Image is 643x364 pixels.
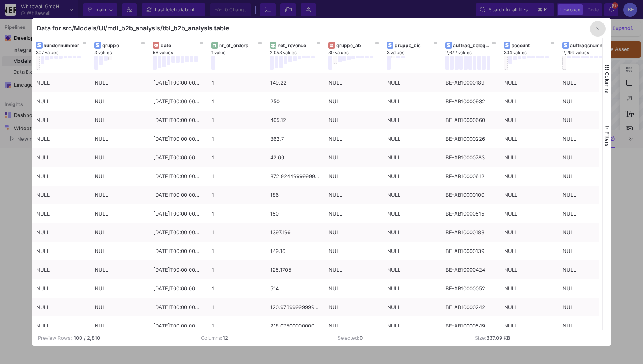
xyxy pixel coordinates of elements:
div: NULL [387,261,437,279]
div: net_revenue [278,42,316,48]
div: [DATE]T00:00:00.000Z [153,317,203,335]
div: 1 [212,148,262,167]
div: NULL [387,130,437,148]
div: 1 [212,261,262,279]
div: NULL [387,279,437,298]
div: NULL [563,111,613,129]
div: NULL [329,223,379,242]
div: kundennummer [44,42,82,48]
div: NULL [504,242,554,260]
div: 307 values [36,50,94,56]
b: 12 [223,335,228,341]
div: NULL [36,205,86,223]
div: NULL [387,298,437,316]
div: NULL [387,111,437,129]
div: [DATE]T00:00:00.000Z [153,279,203,298]
div: BE-AB10000139 [446,242,496,260]
div: NULL [95,148,145,167]
div: 2,672 values [445,50,504,56]
div: NULL [329,242,379,260]
div: NULL [36,186,86,204]
div: 150 [270,205,320,223]
td: Selected: [332,330,469,346]
div: NULL [329,167,379,186]
div: [DATE]T00:00:00.000Z [153,148,203,167]
b: 337.09 KB [486,335,510,341]
div: NULL [329,74,379,92]
b: 100 [74,334,82,342]
div: [DATE]T00:00:00.000Z [153,92,203,111]
div: [DATE]T00:00:00.000Z [153,298,203,316]
div: BE-AB10000183 [446,223,496,242]
div: NULL [329,130,379,148]
div: gruppe_ab [336,42,375,48]
div: . [549,56,551,70]
div: 3 values [387,50,445,56]
div: NULL [563,167,613,186]
div: BE-AB10000783 [446,148,496,167]
div: 58 values [153,50,211,56]
div: NULL [36,242,86,260]
div: BE-AB10000189 [446,74,496,92]
div: NULL [387,223,437,242]
div: NULL [504,279,554,298]
div: NULL [504,74,554,92]
div: BE-AB10000515 [446,205,496,223]
div: 514 [270,279,320,298]
div: BE-AB10000052 [446,279,496,298]
div: . [81,56,83,70]
div: BE-AB10000549 [446,317,496,335]
div: BE-AB10000100 [446,186,496,204]
div: 1 [212,242,262,260]
div: NULL [95,279,145,298]
div: BE-AB10000660 [446,111,496,129]
div: account [512,42,550,48]
div: NULL [95,298,145,316]
div: Data for src/Models/UI/mdl_b2b_analysis/tbl_b2b_analysis table [37,24,229,32]
div: NULL [563,223,613,242]
div: NULL [387,74,437,92]
div: gruppe_bis [395,42,433,48]
div: [DATE]T00:00:00.000Z [153,261,203,279]
div: NULL [95,205,145,223]
div: 1 [212,186,262,204]
span: Filters [604,131,610,147]
div: NULL [563,298,613,316]
div: 362.7 [270,130,320,148]
div: Preview Rows: [38,334,72,342]
div: NULL [563,130,613,148]
div: 3 values [94,50,153,56]
div: 1397.196 [270,223,320,242]
div: NULL [95,261,145,279]
div: NULL [563,186,613,204]
div: NULL [504,92,554,111]
div: [DATE]T00:00:00.000Z [153,111,203,129]
td: Columns: [195,330,332,346]
div: NULL [329,279,379,298]
div: NULL [36,223,86,242]
div: [DATE]T00:00:00.000Z [153,130,203,148]
div: [DATE]T00:00:00.000Z [153,167,203,186]
div: 149.22 [270,74,320,92]
div: NULL [329,261,379,279]
div: NULL [36,74,86,92]
div: NULL [329,298,379,316]
div: NULL [95,223,145,242]
div: 304 values [504,50,562,56]
div: 1 [212,317,262,335]
div: NULL [387,167,437,186]
div: NULL [329,111,379,129]
div: NULL [387,205,437,223]
div: 2,299 values [562,50,621,56]
div: 186 [270,186,320,204]
div: NULL [387,317,437,335]
div: NULL [36,92,86,111]
div: NULL [563,261,613,279]
div: NULL [329,148,379,167]
div: nr_of_orders [219,42,258,48]
div: 1 [212,92,262,111]
div: 2,058 values [270,50,328,56]
div: NULL [563,148,613,167]
div: NULL [563,92,613,111]
div: 1 [212,111,262,129]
